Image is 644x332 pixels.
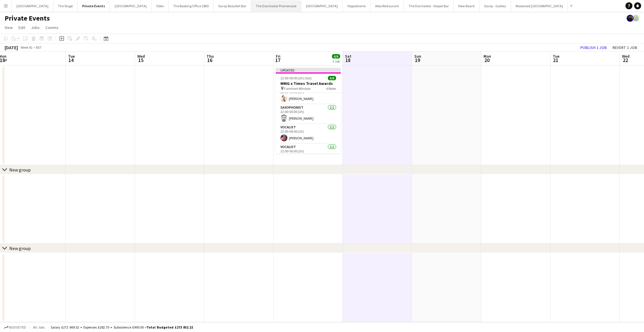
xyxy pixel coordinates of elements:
[136,57,145,63] span: 15
[276,85,341,104] app-card-role: Keys1/122:00-00:00 (2h)[PERSON_NAME]
[152,0,169,12] button: Oblix
[5,25,13,30] span: View
[404,0,454,12] button: The Dorchester - Vesper Bar
[276,124,341,144] app-card-role: Vocalist1/122:00-00:00 (2h)[PERSON_NAME]
[2,24,15,31] a: View
[5,14,50,23] h1: Private Events
[169,0,214,12] button: The Booking Office 1869
[454,0,479,12] button: New Board
[3,324,27,331] button: Budgeted
[414,54,421,59] span: Sun
[479,0,511,12] button: Savoy - Gallery
[484,54,491,59] span: Mon
[276,81,341,86] h3: MMG x Times Travel Awards
[67,57,75,63] span: 14
[43,24,61,31] a: Comms
[5,45,18,50] div: [DATE]
[19,25,25,30] span: Edit
[36,45,42,50] div: BST
[29,24,42,31] a: Jobs
[276,104,341,124] app-card-role: Saxophonist1/122:00-00:00 (2h)[PERSON_NAME]
[110,0,152,12] button: [GEOGRAPHIC_DATA]
[511,0,568,12] button: Rosewood [GEOGRAPHIC_DATA]
[275,57,280,63] span: 17
[214,0,251,12] button: Savoy Beaufort Bar
[553,54,559,59] span: Tue
[344,57,351,63] span: 18
[45,25,59,30] span: Comms
[328,76,336,80] span: 6/6
[621,57,630,63] span: 22
[19,45,34,50] span: Week 42
[9,245,31,251] div: New group
[206,57,214,63] span: 16
[32,325,46,329] span: All jobs
[53,0,78,12] button: The Stage
[483,57,491,63] span: 20
[627,15,634,22] app-user-avatar: Celine Amara
[31,25,40,30] span: Jobs
[9,325,26,329] span: Budgeted
[284,86,311,91] span: Fairmont Windsor
[345,54,351,59] span: Sat
[207,54,214,59] span: Thu
[51,325,193,329] div: Salary £272 669.52 + Expenses £282.70 + Subsistence £900.00 =
[68,54,75,59] span: Tue
[552,57,559,63] span: 21
[622,54,630,59] span: Wed
[276,68,341,154] app-job-card: Updated22:00-00:00 (2h) (Sat)6/6MMG x Times Travel Awards Fairmont Windsor6 RolesDrummer1/122:00-...
[332,54,340,59] span: 6/6
[578,44,609,51] button: Publish 1 job
[276,144,341,163] app-card-role: Vocalist1/122:00-00:00 (2h)
[371,0,404,12] button: Alba Restaurant
[12,0,53,12] button: [GEOGRAPHIC_DATA]
[326,86,336,91] span: 6 Roles
[251,0,301,12] button: The Dorchester Promenade
[413,57,421,63] span: 19
[343,0,371,12] button: Hippodrome
[301,0,343,12] button: [GEOGRAPHIC_DATA]
[78,0,110,12] button: Private Events
[9,167,31,173] div: New group
[632,15,639,22] app-user-avatar: Celine Amara
[276,68,341,72] div: Updated
[137,54,145,59] span: Wed
[16,24,28,31] a: Edit
[332,59,340,63] div: 1 Job
[276,54,280,59] span: Fri
[147,325,193,329] span: Total Budgeted £273 852.22
[610,44,639,51] button: Revert 1 job
[280,76,312,80] span: 22:00-00:00 (2h) (Sat)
